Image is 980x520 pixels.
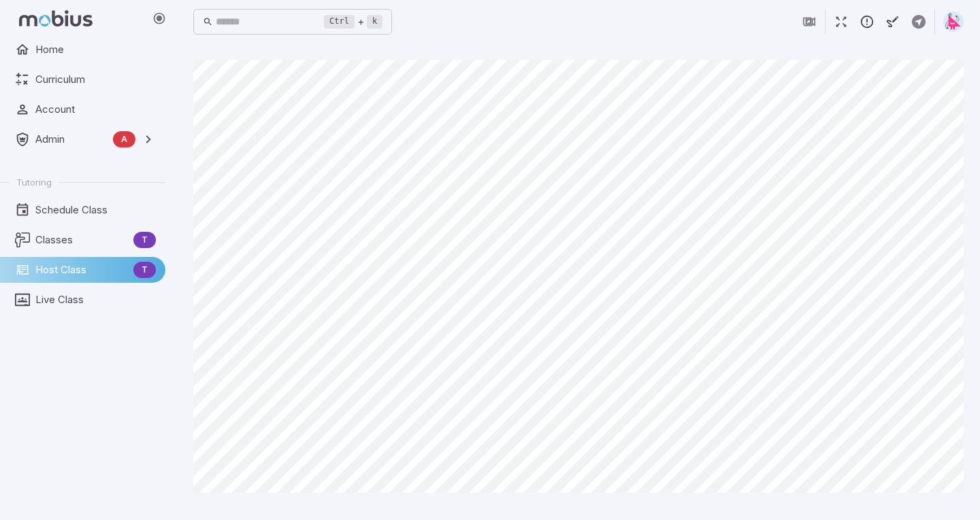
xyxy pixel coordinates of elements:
[906,9,932,35] button: Create Activity
[943,12,964,32] img: right-triangle.svg
[133,263,156,277] span: T
[16,176,52,188] span: Tutoring
[35,72,156,87] span: Curriculum
[35,292,156,307] span: Live Class
[35,102,156,117] span: Account
[828,9,854,35] button: Fullscreen Game
[35,132,108,147] span: Admin
[854,9,880,35] button: Report an Issue
[113,133,135,146] span: A
[35,42,156,57] span: Home
[796,9,822,35] button: Join in Zoom Client
[35,203,156,218] span: Schedule Class
[324,14,382,30] div: +
[133,233,156,247] span: T
[35,262,128,277] span: Host Class
[324,15,355,29] kbd: Ctrl
[35,232,128,247] span: Classes
[367,15,382,29] kbd: k
[880,9,906,35] button: Start Drawing on Questions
